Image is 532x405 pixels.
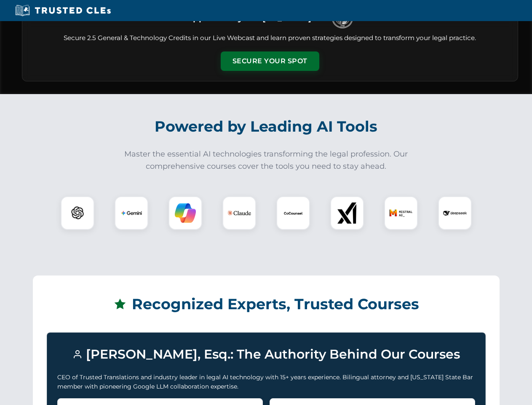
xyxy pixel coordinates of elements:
[47,289,486,319] h2: Recognized Experts, Trusted Courses
[57,373,475,391] p: CEO of Trusted Translations and industry leader in legal AI technology with 15+ years experience....
[438,196,472,230] div: DeepSeek
[227,201,251,225] img: Claude Logo
[384,196,418,230] div: Mistral AI
[330,196,364,230] div: xAI
[337,202,358,224] img: xAI Logo
[276,196,310,230] div: CoCounsel
[222,196,256,230] div: Claude
[443,201,467,225] img: DeepSeek Logo
[119,148,414,173] p: Master the essential AI technologies transforming the legal profession. Our comprehensive courses...
[13,4,113,17] img: Trusted CLEs
[32,33,508,43] p: Secure 2.5 General & Technology Credits in our Live Webcast and learn proven strategies designed ...
[283,202,304,224] img: CoCounsel Logo
[61,196,94,230] div: ChatGPT
[65,201,90,225] img: ChatGPT Logo
[168,196,202,230] div: Copilot
[121,202,142,224] img: Gemini Logo
[221,51,319,71] button: Secure Your Spot
[33,112,500,141] h2: Powered by Leading AI Tools
[175,202,196,224] img: Copilot Logo
[57,343,475,366] h3: [PERSON_NAME], Esq.: The Authority Behind Our Courses
[115,196,148,230] div: Gemini
[389,201,413,225] img: Mistral AI Logo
